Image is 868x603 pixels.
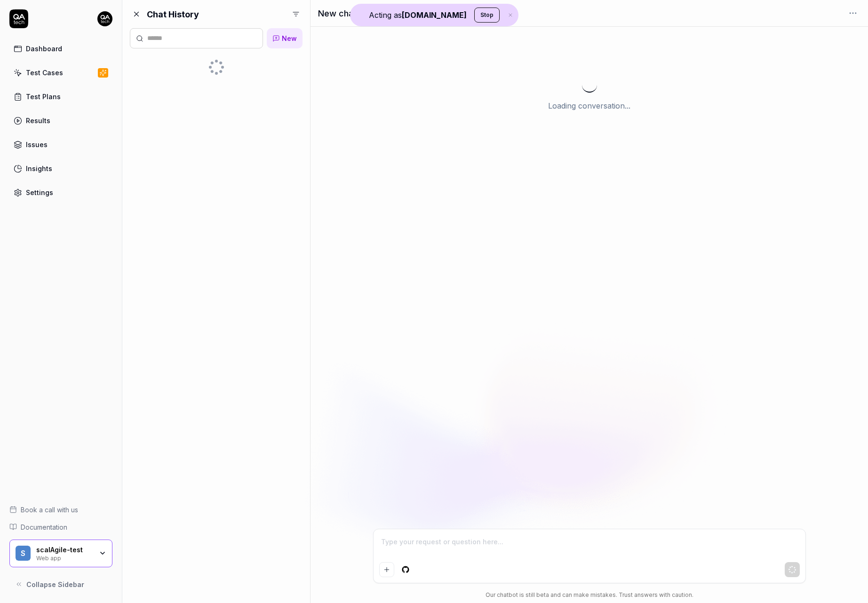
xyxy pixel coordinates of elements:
h1: New chat [318,7,357,20]
div: Test Cases [26,68,63,78]
div: Settings [26,188,53,197]
div: Insights [26,164,52,173]
div: Dashboard [26,44,62,54]
span: Collapse Sidebar [26,580,84,589]
a: Test Cases [9,63,112,82]
a: Insights [9,159,112,178]
div: Our chatbot is still beta and can make mistakes. Trust answers with caution. [373,591,806,599]
span: Book a call with us [21,505,78,515]
div: Results [26,116,50,125]
a: Test Plans [9,87,112,106]
button: sscalAgile-testWeb app [9,540,112,568]
button: Add attachment [379,562,394,577]
a: Book a call with us [9,505,112,515]
p: Loading conversation... [548,100,630,111]
a: Settings [9,183,112,202]
span: New [282,33,297,43]
a: Dashboard [9,39,112,58]
a: Results [9,111,112,130]
img: 7ccf6c19-61ad-4a6c-8811-018b02a1b829.jpg [97,11,112,26]
a: Issues [9,135,112,154]
div: Issues [26,140,48,149]
h2: Chat History [147,8,199,21]
span: Documentation [21,522,67,532]
a: New [267,28,303,48]
div: scalAgile-test [36,546,93,554]
div: Test Plans [26,92,61,102]
div: Web app [36,554,93,561]
button: Collapse Sidebar [9,575,112,594]
a: Documentation [9,522,112,532]
span: s [16,546,31,561]
button: Stop [474,8,500,23]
